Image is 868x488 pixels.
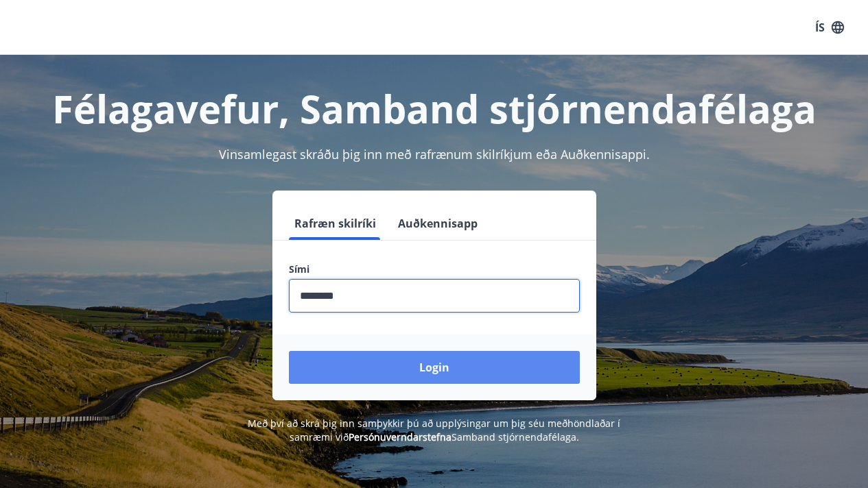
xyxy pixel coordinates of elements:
[289,207,382,240] button: Rafræn skilríki
[392,207,483,240] button: Auðkennisapp
[349,430,451,443] a: Persónuverndarstefna
[219,146,650,162] span: Vinsamlegast skráðu þig inn með rafrænum skilríkjum eða Auðkennisappi.
[289,351,580,384] button: Login
[289,263,580,276] label: Sími
[808,15,852,40] button: ÍS
[16,82,852,134] h1: Félagavefur, Samband stjórnendafélaga
[248,417,620,443] span: Með því að skrá þig inn samþykkir þú að upplýsingar um þig séu meðhöndlaðar í samræmi við Samband...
